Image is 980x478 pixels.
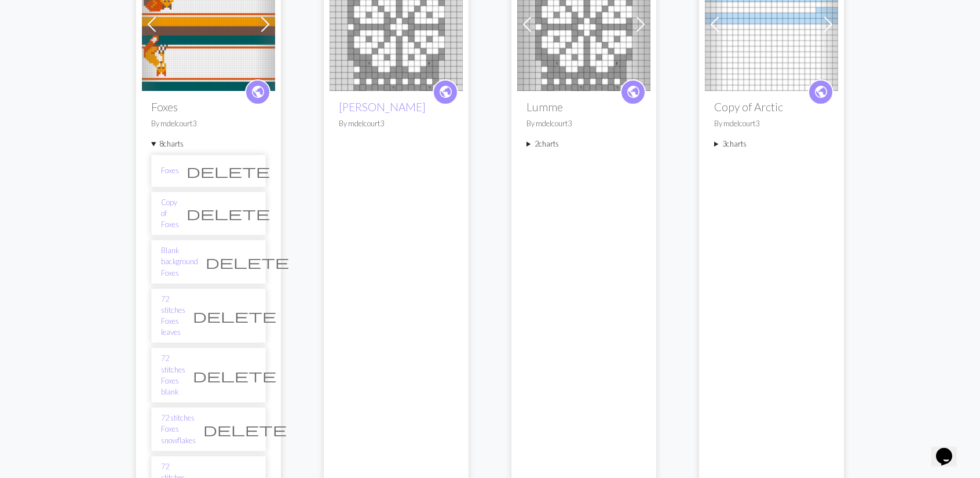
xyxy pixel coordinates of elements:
summary: 8charts [151,138,266,149]
a: Blank background Foxes [161,245,198,279]
i: public [438,81,453,104]
span: public [251,83,265,101]
a: Copy of Foxes [161,197,179,231]
span: public [438,83,453,101]
a: Arctic [705,17,838,28]
iframe: chat widget [931,432,968,466]
a: Worwood [330,17,463,28]
a: 72 stitches Foxes blank [161,353,185,397]
a: [PERSON_NAME] [339,100,426,114]
span: public [626,83,641,101]
button: Delete chart [185,305,284,327]
a: 72 stitches Foxes leaves [161,294,185,338]
span: delete [203,421,287,437]
i: public [251,81,265,104]
a: Lumme [517,17,650,28]
button: Delete chart [196,418,294,440]
p: By mdelcourt3 [526,118,641,129]
a: public [620,79,646,105]
a: 72 stitches Foxes snowflakes [161,413,196,446]
i: public [814,81,828,104]
a: public [433,79,458,105]
button: Delete chart [198,251,297,273]
span: public [814,83,828,101]
p: By mdelcourt3 [714,118,829,129]
summary: 3charts [714,138,829,149]
h2: Copy of Arctic [714,100,829,114]
a: Foxes [161,165,179,176]
summary: 2charts [526,138,641,149]
span: delete [193,308,276,324]
button: Delete chart [185,364,284,386]
p: By mdelcourt3 [151,118,266,129]
p: By mdelcourt3 [339,118,454,129]
button: Delete chart [179,160,277,182]
h2: Lumme [526,100,641,114]
i: public [626,81,641,104]
button: Delete chart [179,202,277,224]
span: delete [187,163,270,179]
span: delete [193,367,276,384]
a: public [245,79,270,105]
span: delete [206,254,289,270]
a: public [808,79,833,105]
a: Foxes [142,17,275,28]
h2: Foxes [151,100,266,114]
span: delete [187,205,270,221]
